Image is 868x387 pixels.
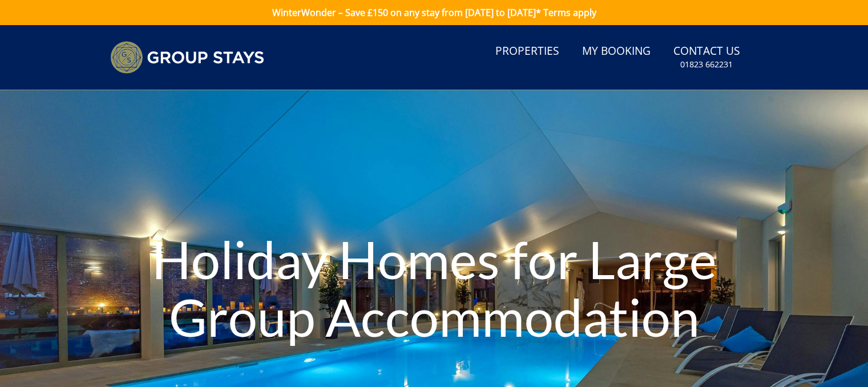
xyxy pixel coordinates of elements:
a: My Booking [578,39,655,64]
img: Group Stays [110,41,264,74]
small: 01823 662231 [680,59,733,70]
a: Contact Us01823 662231 [669,39,745,76]
h1: Holiday Homes for Large Group Accommodation [130,208,738,368]
a: Properties [491,39,564,64]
